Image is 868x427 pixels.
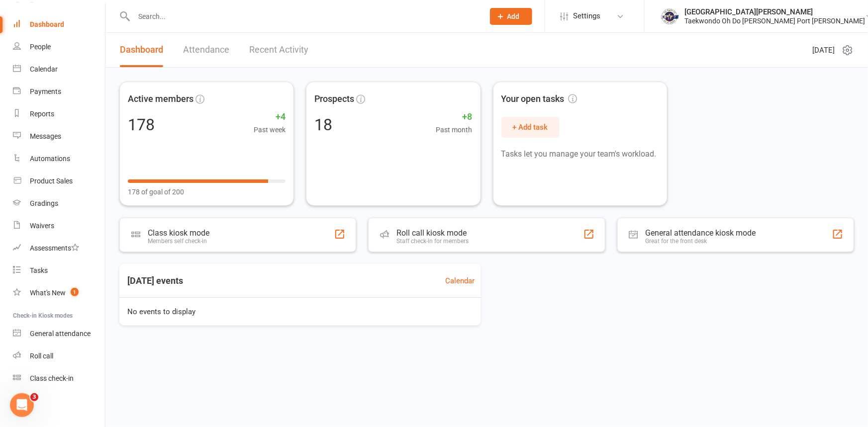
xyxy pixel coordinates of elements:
div: Staff check-in for members [396,238,469,245]
a: Calendar [13,58,105,81]
div: General attendance kiosk mode [646,228,756,238]
span: Settings [573,5,600,27]
div: Roll call [30,352,53,360]
span: [DATE] [812,44,835,56]
input: Search... [131,9,477,23]
div: Reports [30,110,54,118]
div: Messages [30,132,61,140]
div: Product Sales [30,177,73,185]
a: Waivers [13,215,105,237]
span: +4 [254,110,286,124]
a: Dashboard [13,13,105,36]
a: Payments [13,81,105,103]
div: 18 [314,117,332,133]
div: Automations [30,155,70,163]
div: Class check-in [30,374,74,382]
a: Gradings [13,192,105,215]
iframe: Intercom live chat [10,393,34,417]
div: Great for the front desk [646,238,756,245]
div: Calendar [30,65,58,73]
div: What's New [30,289,66,297]
a: Attendance [183,33,229,67]
span: 3 [30,393,38,401]
p: Tasks let you manage your team's workload. [501,148,659,161]
h3: [DATE] events [119,272,191,290]
a: Automations [13,148,105,170]
button: + Add task [501,117,560,138]
div: Assessments [30,244,79,252]
div: [GEOGRAPHIC_DATA][PERSON_NAME] [684,7,865,16]
a: People [13,36,105,58]
div: Payments [30,87,61,95]
div: Gradings [30,199,58,207]
span: Active members [128,92,193,106]
a: Recent Activity [249,33,308,67]
span: +8 [436,110,473,124]
a: Messages [13,125,105,148]
button: Add [490,8,532,25]
div: Members self check-in [148,238,209,245]
a: Roll call [13,345,105,367]
div: Roll call kiosk mode [396,228,469,238]
span: Past week [254,124,286,135]
div: Class kiosk mode [148,228,209,238]
span: Your open tasks [501,92,578,106]
a: Product Sales [13,170,105,192]
span: Prospects [314,92,354,106]
div: No events to display [115,298,485,326]
a: Reports [13,103,105,125]
span: 178 of goal of 200 [128,186,184,197]
a: Calendar [446,275,475,287]
a: What's New1 [13,282,105,304]
a: Dashboard [120,33,163,67]
div: People [30,43,51,51]
span: 1 [71,288,79,296]
div: General attendance [30,330,91,338]
span: Add [507,12,520,20]
div: Dashboard [30,20,64,28]
a: Tasks [13,259,105,282]
span: Past month [436,124,473,135]
div: Waivers [30,222,54,230]
a: General attendance kiosk mode [13,323,105,345]
img: thumb_image1517475016.png [660,6,679,26]
a: Assessments [13,237,105,259]
div: 178 [128,117,155,133]
div: Taekwondo Oh Do [PERSON_NAME] Port [PERSON_NAME] [684,16,865,25]
a: Class kiosk mode [13,367,105,390]
div: Tasks [30,266,48,274]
